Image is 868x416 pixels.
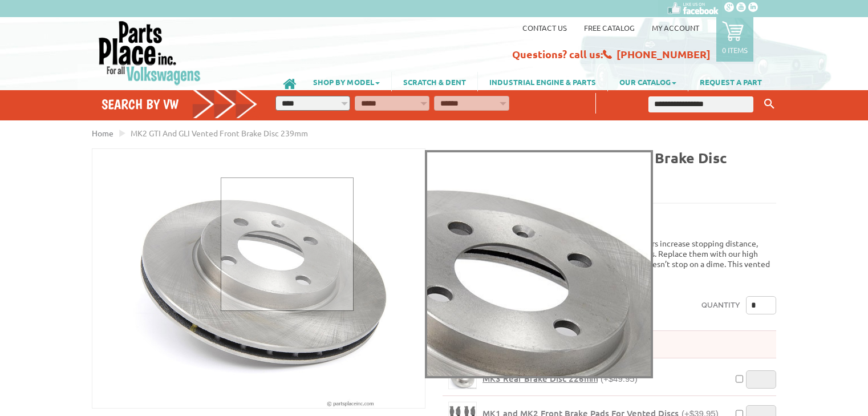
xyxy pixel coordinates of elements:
[131,128,308,138] span: MK2 GTI and GLI Vented Front Brake Disc 239mm
[761,95,778,114] button: Keyword Search
[716,17,753,62] a: 0 items
[443,148,727,185] b: MK2 GTI and GLI Vented Front Brake Disc 239mm
[522,23,567,33] a: Contact us
[688,72,773,91] a: REQUEST A PART
[98,20,202,86] img: Parts Place Inc!
[478,72,607,91] a: INDUSTRIAL ENGINE & PARTS
[608,72,688,91] a: OUR CATALOG
[722,45,748,55] p: 0 items
[102,96,258,112] h4: Search by VW
[392,72,477,91] a: SCRATCH & DENT
[92,149,425,408] img: MK2 GTI and GLI Vented Front Brake Disc 239mm
[92,128,113,138] a: Home
[601,374,638,383] span: (+$49.95)
[652,23,699,33] a: My Account
[302,72,391,91] a: SHOP BY MODEL
[482,373,638,384] a: MK3 Rear Brake Disc 226mm(+$49.95)
[701,296,740,314] label: Quantity
[584,23,635,33] a: Free Catalog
